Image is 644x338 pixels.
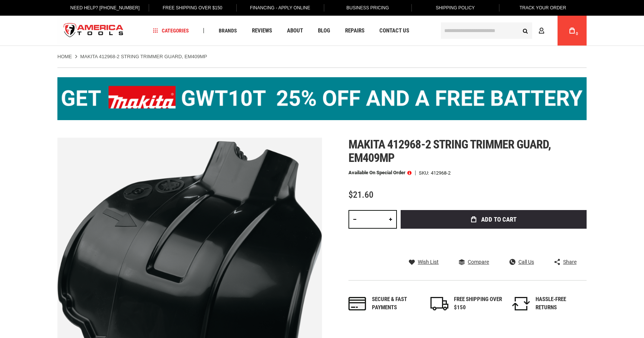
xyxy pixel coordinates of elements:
span: Blog [318,28,330,34]
span: About [287,28,303,34]
span: Repairs [345,28,364,34]
span: Categories [153,28,189,33]
button: Search [518,24,532,38]
span: Add to Cart [481,216,517,223]
a: Wish List [409,259,439,265]
span: 0 [576,32,578,36]
a: About [284,26,306,36]
span: Share [563,259,577,265]
button: Add to Cart [401,210,587,229]
div: Secure & fast payments [372,295,420,312]
span: Makita 412968-2 string trimmer guard, em409mp [348,137,551,165]
div: HASSLE-FREE RETURNS [536,295,584,312]
a: Contact Us [376,26,413,36]
span: Compare [468,259,489,265]
a: Reviews [249,26,275,36]
img: payments [348,297,366,310]
a: Blog [315,26,334,36]
img: shipping [430,297,448,310]
span: Contact Us [379,28,409,34]
a: 0 [565,16,579,46]
a: store logo [57,17,130,45]
strong: MAKITA 412968-2 STRING TRIMMER GUARD, EM409MP [80,54,207,59]
strong: SKU [419,170,431,175]
span: $21.60 [348,190,373,200]
div: FREE SHIPPING OVER $150 [454,295,502,312]
span: Reviews [252,28,272,34]
a: Compare [459,259,489,265]
a: Repairs [342,26,368,36]
span: Shipping Policy [436,5,475,10]
a: Home [57,53,72,60]
img: BOGO: Buy the Makita® XGT IMpact Wrench (GWT10T), get the BL4040 4ah Battery FREE! [57,77,587,120]
img: returns [512,297,530,310]
a: Categories [150,26,192,36]
p: Available on Special Order [348,170,411,175]
span: Call Us [518,259,534,265]
a: Brands [215,26,240,36]
span: Wish List [418,259,439,265]
img: America Tools [57,17,130,45]
a: Call Us [509,259,534,265]
span: Brands [219,28,237,33]
div: 412968-2 [431,170,451,175]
